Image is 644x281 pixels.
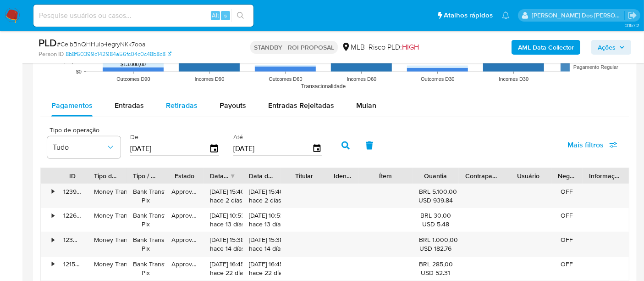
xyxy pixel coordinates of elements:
[625,22,639,29] span: 3.157.2
[591,40,631,55] button: Ações
[33,10,253,22] input: Pesquise usuários ou casos...
[512,40,580,55] button: AML Data Collector
[402,42,419,52] span: HIGH
[66,50,171,58] a: 8b8f60399c142984a56fc04c0c48b8c8
[231,9,250,22] button: search-icon
[598,40,616,55] span: Ações
[532,11,625,20] p: renato.lopes@mercadopago.com.br
[250,41,338,54] p: STANDBY - ROI PROPOSAL
[341,42,365,52] div: MLB
[444,11,493,20] span: Atalhos rápidos
[518,40,574,55] b: AML Data Collector
[39,50,64,58] b: Person ID
[57,39,145,49] span: # CeibBnQHHuip4egryNKk7ooa
[224,11,227,20] span: s
[369,42,419,52] span: Risco PLD:
[502,11,510,19] a: Notificações
[39,35,57,50] b: PLD
[212,11,219,20] span: Alt
[627,11,637,20] a: Sair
